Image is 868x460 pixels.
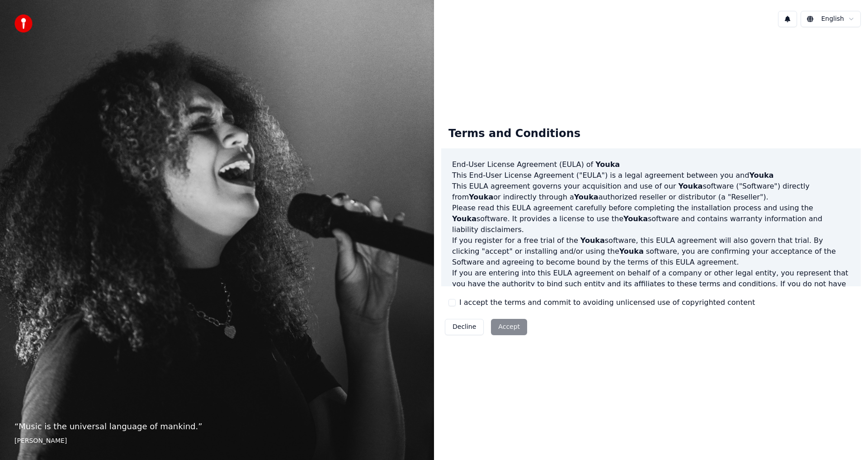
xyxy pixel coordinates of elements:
[749,171,774,180] span: Youka
[441,119,588,148] div: Terms and Conditions
[452,268,850,311] p: If you are entering into this EULA agreement on behalf of a company or other legal entity, you re...
[574,193,599,201] span: Youka
[459,297,755,308] label: I accept the terms and commit to avoiding unlicensed use of copyrighted content
[14,14,33,33] img: youka
[580,236,605,245] span: Youka
[595,160,620,169] span: Youka
[14,436,420,446] footer: [PERSON_NAME]
[14,420,420,433] p: “ Music is the universal language of mankind. ”
[452,170,850,181] p: This End-User License Agreement ("EULA") is a legal agreement between you and
[469,193,493,201] span: Youka
[619,247,644,256] span: Youka
[452,181,850,203] p: This EULA agreement governs your acquisition and use of our software ("Software") directly from o...
[678,182,703,190] span: Youka
[445,319,484,335] button: Decline
[452,203,850,235] p: Please read this EULA agreement carefully before completing the installation process and using th...
[452,214,476,223] span: Youka
[623,214,648,223] span: Youka
[452,159,850,170] h3: End-User License Agreement (EULA) of
[452,235,850,268] p: If you register for a free trial of the software, this EULA agreement will also govern that trial...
